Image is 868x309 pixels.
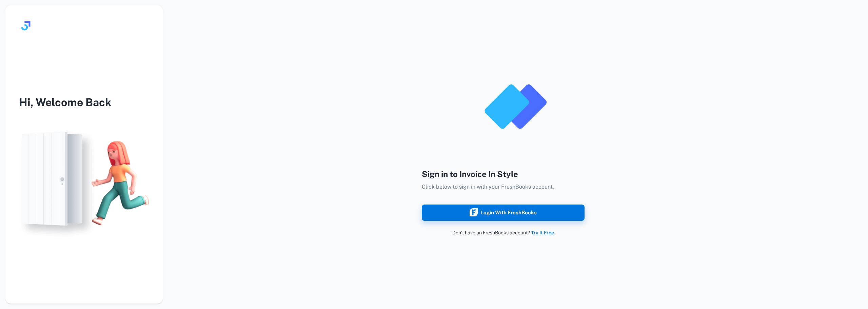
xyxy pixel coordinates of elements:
[422,183,585,191] p: Click below to sign in with your FreshBooks account.
[481,73,549,141] img: logo_invoice_in_style_app.png
[531,230,554,235] a: Try It Free
[5,124,163,242] img: login
[422,168,585,180] h4: Sign in to Invoice In Style
[19,19,33,33] img: logo.svg
[5,94,163,111] h3: Hi, Welcome Back
[470,208,537,217] div: Login with FreshBooks
[422,229,585,236] p: Don’t have an FreshBooks account?
[422,205,585,221] button: Login with FreshBooks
